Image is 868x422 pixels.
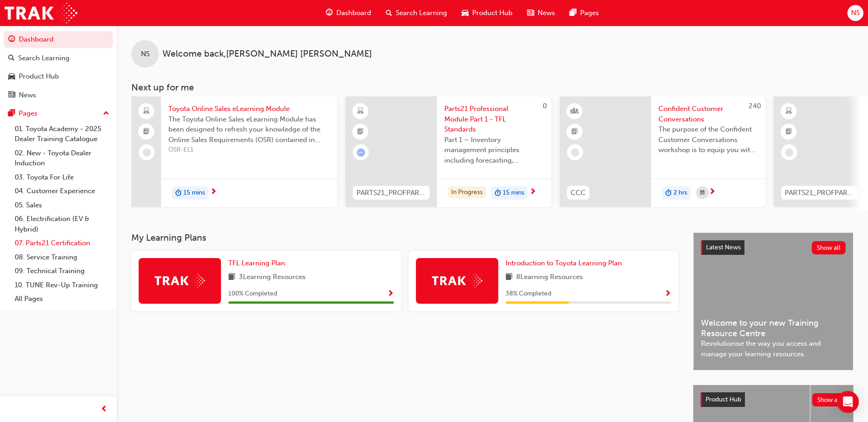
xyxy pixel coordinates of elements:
[18,53,70,63] div: Search Learning
[786,126,792,138] span: booktick-icon
[11,236,113,250] a: 07. Parts21 Certification
[454,4,520,22] a: car-iconProduct Hub
[19,71,59,82] div: Product Hub
[155,274,205,288] img: Trak
[506,272,512,283] span: book-icon
[387,288,394,300] button: Show Progress
[11,170,113,185] a: 03. Toyota For Life
[516,272,583,283] span: 8 Learning Resources
[664,290,671,298] span: Show Progress
[448,186,486,199] div: In Progress
[658,124,758,155] span: The purpose of the Confident Customer Conversations workshop is to equip you with tools to commun...
[183,188,205,198] span: 15 mins
[749,102,761,110] span: 240
[396,8,447,18] span: Search Learning
[706,243,741,251] span: Latest News
[8,91,15,100] span: news-icon
[11,146,113,170] a: 02. New - Toyota Dealer Induction
[851,8,860,18] span: NS
[143,126,150,138] span: booktick-icon
[117,82,868,93] h3: Next up for me
[495,187,501,199] span: duration-icon
[665,187,672,199] span: duration-icon
[4,105,113,122] button: Pages
[571,105,578,117] span: learningResourceType_INSTRUCTOR_LED-icon
[847,5,863,21] button: NS
[580,8,599,18] span: Pages
[570,7,577,19] span: pages-icon
[19,90,36,100] div: News
[444,104,544,135] span: Parts21 Professional Module Part 1 - TFL Standards
[562,4,606,22] a: pages-iconPages
[357,126,364,138] span: booktick-icon
[11,278,113,292] a: 10. TUNE Rev-Up Training
[462,7,469,19] span: car-icon
[228,272,235,283] span: book-icon
[812,393,846,406] button: Show all
[786,105,792,117] span: learningResourceType_ELEARNING-icon
[571,188,586,198] span: CCC
[543,102,547,110] span: 0
[168,104,330,114] span: Toyota Online Sales eLearning Module
[357,105,364,117] span: learningResourceType_ELEARNING-icon
[228,258,289,269] a: TFL Learning Plan
[101,404,108,415] span: prev-icon
[131,96,337,207] a: Toyota Online Sales eLearning ModuleThe Toyota Online Sales eLearning Module has been designed to...
[168,114,330,145] span: The Toyota Online Sales eLearning Module has been designed to refresh your knowledge of the Onlin...
[837,391,859,413] div: Open Intercom Messenger
[131,232,679,243] h3: My Learning Plans
[4,31,113,48] a: Dashboard
[700,187,705,199] span: calendar-icon
[19,108,38,119] div: Pages
[506,289,551,299] span: 38 % Completed
[210,188,217,196] span: next-icon
[11,292,113,306] a: All Pages
[571,148,579,157] span: learningRecordVerb_NONE-icon
[11,184,113,198] a: 04. Customer Experience
[664,288,671,300] button: Show Progress
[506,259,622,267] span: Introduction to Toyota Learning Plan
[326,7,333,19] span: guage-icon
[228,289,277,299] span: 100 % Completed
[356,188,426,198] span: PARTS21_PROFPART1_0923_EL
[8,36,15,44] span: guage-icon
[357,148,365,157] span: learningRecordVerb_ATTEMPT-icon
[472,8,512,18] span: Product Hub
[444,135,544,166] span: Part 1 – Inventory management principles including forecasting, processes, and techniques.
[8,73,15,81] span: car-icon
[571,126,578,138] span: booktick-icon
[527,7,534,19] span: news-icon
[706,396,741,403] span: Product Hub
[529,188,536,196] span: next-icon
[701,240,846,255] a: Latest NewsShow all
[11,122,113,146] a: 01. Toyota Academy - 2025 Dealer Training Catalogue
[701,318,846,338] span: Welcome to your new Training Resource Centre
[162,49,372,59] span: Welcome back , [PERSON_NAME] [PERSON_NAME]
[5,3,77,23] img: Trak
[143,148,151,157] span: learningRecordVerb_NONE-icon
[785,148,793,157] span: learningRecordVerb_NONE-icon
[8,110,15,118] span: pages-icon
[4,50,113,67] a: Search Learning
[336,8,371,18] span: Dashboard
[812,241,846,254] button: Show all
[378,4,454,22] a: search-iconSearch Learning
[175,187,182,199] span: duration-icon
[674,188,687,198] span: 2 hrs
[785,188,854,198] span: PARTS21_PROFPART2_0923_EL
[239,272,306,283] span: 3 Learning Resources
[538,8,555,18] span: News
[520,4,562,22] a: news-iconNews
[432,274,482,288] img: Trak
[345,96,551,207] a: 0PARTS21_PROFPART1_0923_ELParts21 Professional Module Part 1 - TFL StandardsPart 1 – Inventory ma...
[141,49,150,59] span: NS
[701,338,846,359] span: Revolutionise the way you access and manage your learning resources.
[11,250,113,264] a: 08. Service Training
[8,54,15,63] span: search-icon
[228,259,285,267] span: TFL Learning Plan
[11,264,113,278] a: 09. Technical Training
[4,29,113,105] button: DashboardSearch LearningProduct HubNews
[693,232,853,370] a: Latest NewsShow allWelcome to your new Training Resource CentreRevolutionise the way you access a...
